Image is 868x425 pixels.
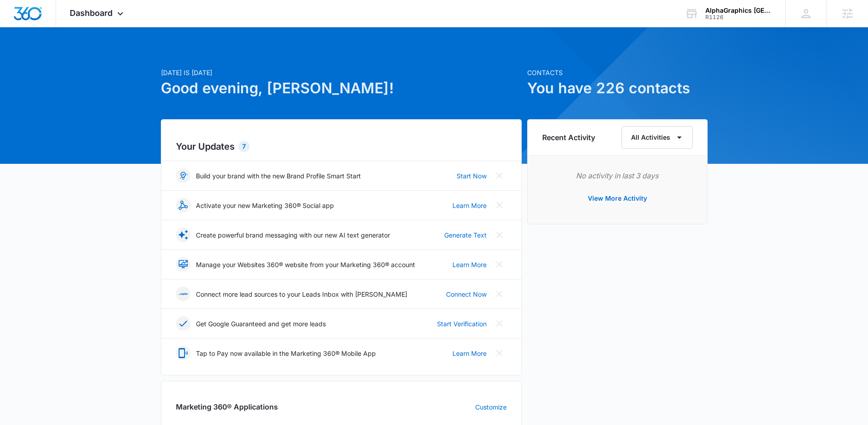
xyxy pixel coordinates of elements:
[196,319,326,329] p: Get Google Guaranteed and get more leads
[579,187,656,209] button: View More Activity
[492,168,507,183] button: Close
[492,346,507,360] button: Close
[176,401,278,412] h2: Marketing 360® Applications
[161,77,522,99] h1: Good evening, [PERSON_NAME]!
[161,68,522,77] p: [DATE] is [DATE]
[705,14,772,20] div: account id
[475,402,507,412] a: Customize
[492,198,507,212] button: Close
[437,319,487,329] a: Start Verification
[176,140,507,153] h2: Your Updates
[238,141,250,152] div: 7
[492,287,507,301] button: Close
[452,201,487,210] a: Learn More
[527,77,708,99] h1: You have 226 contacts
[492,228,507,242] button: Close
[446,289,487,299] a: Connect Now
[542,132,595,143] h6: Recent Activity
[705,7,772,14] div: account name
[196,201,334,210] p: Activate your new Marketing 360® Social app
[196,289,407,299] p: Connect more lead sources to your Leads Inbox with [PERSON_NAME]
[196,349,376,358] p: Tap to Pay now available in the Marketing 360® Mobile App
[527,68,708,77] p: Contacts
[492,257,507,272] button: Close
[196,230,390,240] p: Create powerful brand messaging with our new AI text generator
[70,8,113,18] span: Dashboard
[621,126,693,149] button: All Activities
[542,170,693,181] p: No activity in last 3 days
[444,230,487,240] a: Generate Text
[452,349,487,358] a: Learn More
[457,171,487,181] a: Start Now
[196,260,415,269] p: Manage your Websites 360® website from your Marketing 360® account
[492,316,507,331] button: Close
[196,171,361,181] p: Build your brand with the new Brand Profile Smart Start
[452,260,487,269] a: Learn More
